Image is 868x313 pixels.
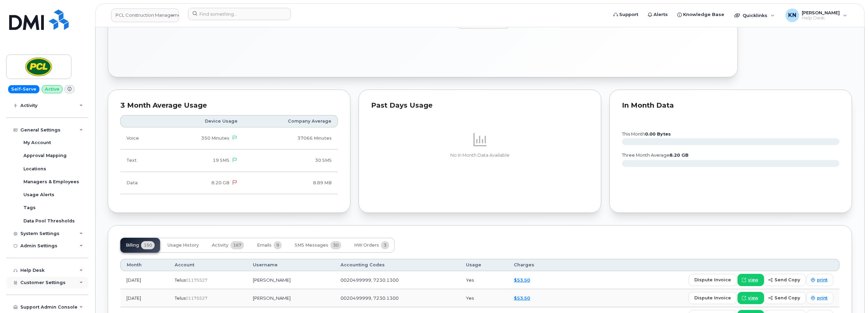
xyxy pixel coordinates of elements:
[689,292,737,304] button: dispute invoice
[212,242,228,248] span: Activity
[186,278,207,283] span: 01175527
[622,131,671,137] text: this month
[175,277,186,283] span: Telus
[330,241,341,249] span: 30
[788,11,796,19] span: KN
[643,8,673,21] a: Alerts
[737,274,764,286] a: view
[802,15,840,21] span: Help Desk
[764,274,806,286] button: send copy
[120,102,338,109] div: 3 Month Average Usage
[775,277,800,283] span: send copy
[694,295,731,301] span: dispute invoice
[381,241,389,249] span: 3
[230,241,244,249] span: 167
[689,274,737,286] button: dispute invoice
[168,242,199,248] span: Usage History
[460,259,508,271] th: Usage
[120,259,169,271] th: Month
[817,295,828,301] span: print
[673,8,729,21] a: Knowledge Base
[806,292,833,304] a: print
[609,8,643,21] a: Support
[514,277,530,283] a: $53.50
[244,150,338,172] td: 30 SMS
[817,277,828,283] span: print
[748,277,758,283] span: view
[334,259,460,271] th: Accounting Codes
[654,11,668,18] span: Alerts
[213,158,229,163] span: 19 SMS
[120,127,162,150] td: Voice
[622,153,689,158] text: three month average
[120,172,162,194] td: Data
[514,295,530,301] a: $53.50
[802,10,840,15] span: [PERSON_NAME]
[619,11,638,18] span: Support
[175,295,186,301] span: Telus
[460,271,508,289] td: Yes
[295,242,328,248] span: SMS Messages
[748,295,758,301] span: view
[169,259,247,271] th: Account
[244,172,338,194] td: 8.89 MB
[622,102,839,109] div: In Month Data
[247,289,334,307] td: [PERSON_NAME]
[508,259,565,271] th: Charges
[247,259,334,271] th: Username
[737,292,764,304] a: view
[764,292,806,304] button: send copy
[354,242,379,248] span: HW Orders
[211,180,229,185] span: 8.20 GB
[162,115,244,127] th: Device Usage
[247,271,334,289] td: [PERSON_NAME]
[274,241,282,249] span: 9
[341,295,399,301] span: 0020499999, 7230.1300
[186,296,207,301] span: 01175527
[743,13,767,18] span: Quicklinks
[670,153,689,158] tspan: 8.20 GB
[341,277,399,283] span: 0020499999, 7230.1300
[244,127,338,150] td: 37066 Minutes
[120,150,162,172] td: Text
[781,9,852,22] div: Khanh Nguyen
[694,277,731,283] span: dispute invoice
[244,115,338,127] th: Company Average
[730,9,779,22] div: Quicklinks
[683,11,724,18] span: Knowledge Base
[460,289,508,307] td: Yes
[371,152,589,158] p: No In Month Data Available
[371,102,589,109] div: Past Days Usage
[120,271,169,289] td: [DATE]
[806,274,833,286] a: print
[201,136,229,141] span: 350 Minutes
[120,289,169,307] td: [DATE]
[188,8,291,20] input: Find something...
[257,242,272,248] span: Emails
[645,131,671,137] tspan: 0.00 Bytes
[775,295,800,301] span: send copy
[111,9,179,22] a: PCL Construction Management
